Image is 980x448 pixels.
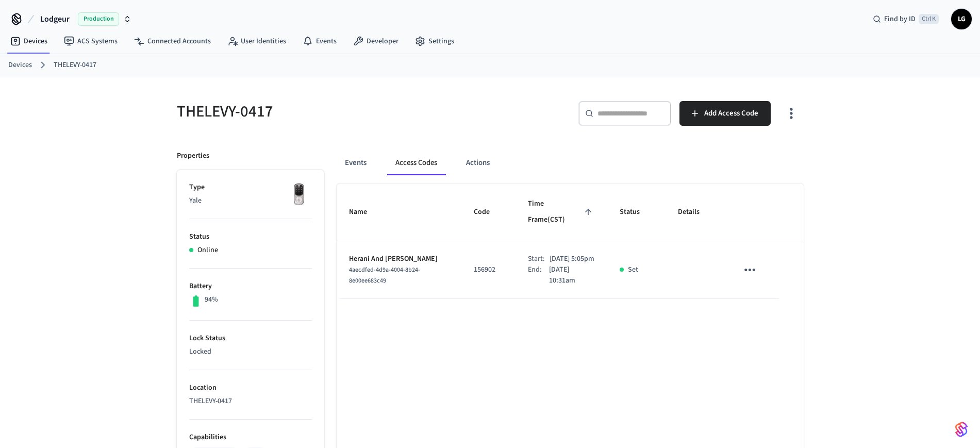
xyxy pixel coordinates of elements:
[126,32,219,51] a: Connected Accounts
[177,151,209,161] p: Properties
[197,245,218,256] p: Online
[528,254,550,264] div: Start:
[345,32,407,51] a: Developer
[54,60,96,71] a: THELEVY-0417
[177,101,484,122] h5: THELEVY-0417
[189,432,312,443] p: Capabilities
[528,264,549,286] div: End:
[2,32,56,51] a: Devices
[8,60,32,71] a: Devices
[620,204,653,220] span: Status
[189,231,312,242] p: Status
[189,396,312,407] p: THELEVY-0417
[704,107,758,120] span: Add Access Code
[349,254,450,264] p: Herani And [PERSON_NAME]
[337,151,804,175] div: ant example
[349,204,380,220] span: Name
[884,14,916,24] span: Find by ID
[189,182,312,193] p: Type
[56,32,126,51] a: ACS Systems
[189,346,312,357] p: Locked
[550,254,594,264] p: [DATE] 5:05pm
[458,151,498,175] button: Actions
[189,383,312,393] p: Location
[349,266,420,285] span: 4aecdfed-4d9a-4004-8b24-8e00ee683c49
[189,281,312,292] p: Battery
[337,184,804,299] table: sticky table
[528,196,595,228] span: Time Frame(CST)
[952,10,971,28] span: LG
[40,13,70,25] span: Lodgeur
[387,151,445,175] button: Access Codes
[294,32,345,51] a: Events
[865,10,947,28] div: Find by IDCtrl K
[189,195,312,206] p: Yale
[549,264,595,286] p: [DATE] 10:31am
[286,182,312,208] img: Yale Assure Touchscreen Wifi Smart Lock, Satin Nickel, Front
[955,421,968,438] img: SeamLogoGradient.69752ec5.svg
[951,9,972,29] button: LG
[337,151,375,175] button: Events
[679,101,771,126] button: Add Access Code
[189,333,312,344] p: Lock Status
[78,12,119,26] span: Production
[219,32,294,51] a: User Identities
[919,14,939,24] span: Ctrl K
[474,204,503,220] span: Code
[474,264,503,275] p: 156902
[205,294,218,305] p: 94%
[678,204,713,220] span: Details
[407,32,462,51] a: Settings
[628,264,638,275] p: Set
